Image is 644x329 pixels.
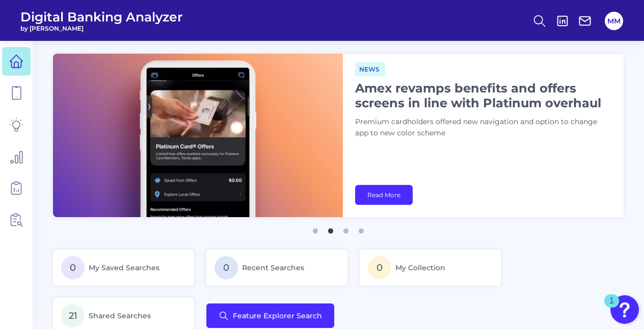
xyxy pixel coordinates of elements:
span: My Collection [395,263,445,272]
a: Read More [355,185,413,205]
a: News [355,64,385,74]
a: 0Recent Searches [206,250,347,286]
span: 21 [61,304,85,327]
button: Open Resource Center, 1 new notification [610,295,639,324]
span: Digital Banking Analyzer [20,9,183,25]
button: Feature Explorer Search [206,303,334,328]
button: 1 [310,223,320,233]
button: 4 [356,223,366,233]
button: 2 [326,223,336,233]
button: 3 [341,223,351,233]
span: Feature Explorer Search [233,312,322,320]
span: by [PERSON_NAME] [20,25,183,32]
p: Premium cardholders offered new navigation and option to change app to new color scheme [355,116,610,139]
span: My Saved Searches [89,263,159,272]
span: 0 [214,256,238,279]
a: 0My Collection [360,250,501,286]
button: MM [605,12,623,30]
div: 1 [609,301,614,314]
span: News [355,62,385,77]
img: bannerImg [53,54,343,217]
span: Shared Searches [89,311,151,320]
span: 0 [368,256,391,279]
span: Recent Searches [242,263,304,272]
a: 0My Saved Searches [53,250,194,286]
span: 0 [61,256,85,279]
h1: Amex revamps benefits and offers screens in line with Platinum overhaul [355,81,610,110]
